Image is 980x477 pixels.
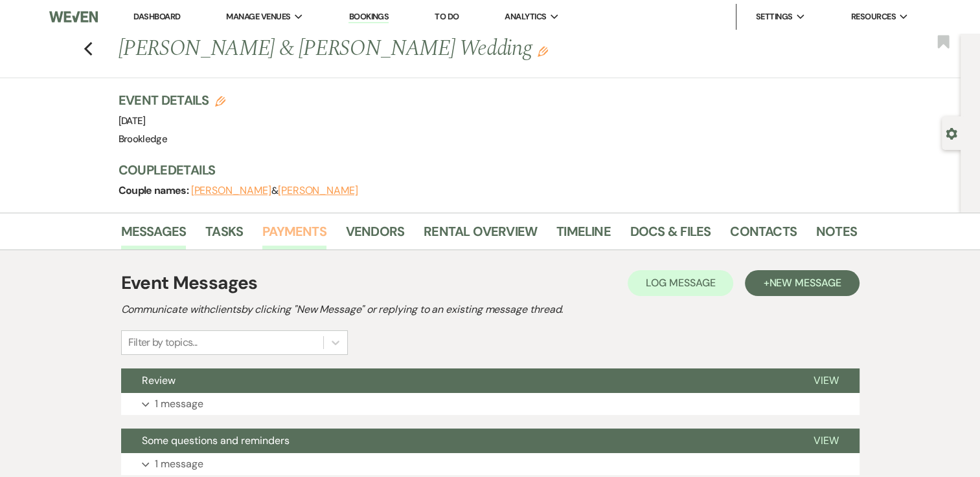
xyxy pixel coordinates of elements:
[121,453,860,475] button: 1 message
[121,429,793,453] button: Some questions and reminders
[119,184,191,197] span: Couple names:
[505,10,546,23] span: Analytics
[121,393,860,415] button: 1 message
[435,11,459,22] a: To Do
[946,127,957,139] button: Open lead details
[121,302,860,317] h2: Communicate with clients by clicking "New Message" or replying to an existing message thread.
[119,91,226,109] h3: Event Details
[205,221,243,249] a: Tasks
[49,3,98,30] img: Weven Logo
[346,221,404,249] a: Vendors
[121,270,258,297] h1: Event Messages
[538,45,548,57] button: Edit
[793,429,860,453] button: View
[816,221,857,249] a: Notes
[348,11,389,23] a: Bookings
[793,368,860,393] button: View
[119,132,168,145] span: Brookledge
[226,10,290,23] span: Manage Venues
[556,221,611,249] a: Timeline
[769,276,841,290] span: New Message
[814,374,839,387] span: View
[630,221,711,249] a: Docs & Files
[628,270,733,296] button: Log Message
[278,185,358,196] button: [PERSON_NAME]
[119,34,699,65] h1: [PERSON_NAME] & [PERSON_NAME] Wedding
[121,221,187,249] a: Messages
[262,221,326,249] a: Payments
[119,114,146,127] span: [DATE]
[745,270,859,296] button: +New Message
[155,396,203,412] p: 1 message
[730,221,797,249] a: Contacts
[756,10,793,23] span: Settings
[646,276,715,290] span: Log Message
[191,185,271,196] button: [PERSON_NAME]
[142,434,290,447] span: Some questions and reminders
[424,221,537,249] a: Rental Overview
[121,368,793,393] button: Review
[850,10,895,23] span: Resources
[191,184,358,197] span: &
[142,374,176,387] span: Review
[814,434,839,447] span: View
[119,161,844,179] h3: Couple Details
[128,335,198,350] div: Filter by topics...
[155,456,203,472] p: 1 message
[133,11,180,22] a: Dashboard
